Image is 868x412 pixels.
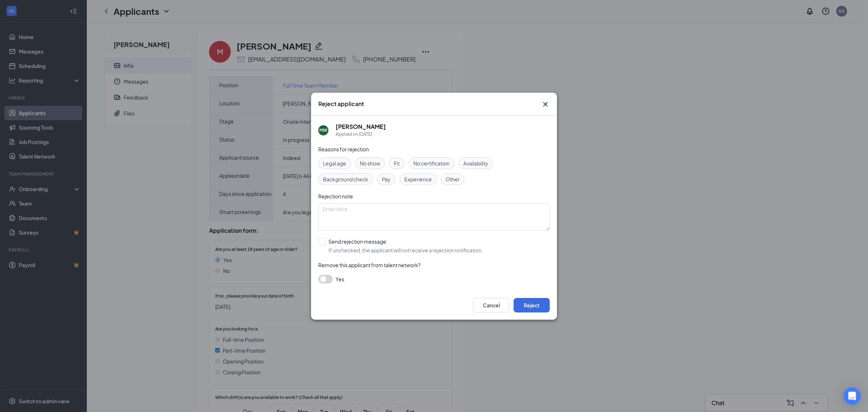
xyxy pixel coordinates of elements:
[318,146,369,152] span: Reasons for rejection
[336,275,344,283] span: Yes
[382,175,391,183] span: Pay
[413,159,450,167] span: No certification
[360,159,380,167] span: No show
[318,262,421,268] span: Remove this applicant from talent network?
[514,298,550,312] button: Reject
[318,100,364,108] h3: Reject applicant
[336,123,386,131] h5: [PERSON_NAME]
[404,175,432,183] span: Experience
[336,131,386,138] div: Applied on [DATE]
[319,127,327,133] div: MW
[323,159,346,167] span: Legal age
[541,100,550,109] button: Close
[446,175,460,183] span: Other
[843,387,861,405] div: Open Intercom Messenger
[323,175,368,183] span: Background check
[463,159,488,167] span: Availability
[394,159,400,167] span: Fit
[318,193,353,199] span: Rejection note
[541,100,550,109] svg: Cross
[473,298,509,312] button: Cancel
